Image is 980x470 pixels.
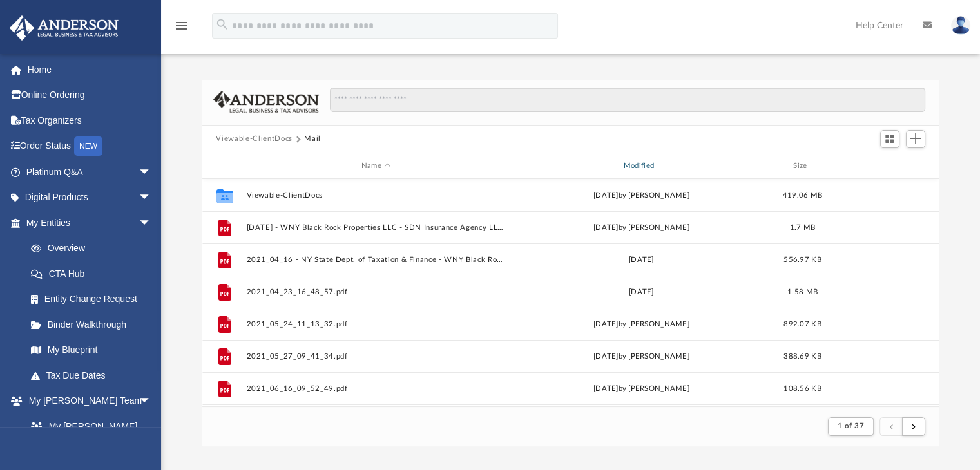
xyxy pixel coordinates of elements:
[139,185,164,211] span: arrow_drop_down
[74,136,102,156] div: NEW
[783,256,821,263] span: 556.97 KB
[139,159,164,185] span: arrow_drop_down
[18,337,164,363] a: My Blueprint
[304,133,321,145] button: Mail
[207,160,240,172] div: id
[512,351,771,362] div: [DATE] by [PERSON_NAME]
[18,236,171,261] a: Overview
[18,413,158,455] a: My [PERSON_NAME] Team
[246,288,506,296] button: 2021_04_23_16_48_57.pdf
[246,384,506,393] button: 2021_06_16_09_52_49.pdf
[838,422,864,429] span: 1 of 37
[512,383,771,395] div: [DATE] by [PERSON_NAME]
[9,210,171,236] a: My Entitiesarrow_drop_down
[834,160,924,172] div: id
[783,385,821,392] span: 108.56 KB
[512,254,771,266] div: [DATE]
[18,261,171,287] a: CTA Hub
[246,320,506,328] button: 2021_05_24_11_13_32.pdf
[787,288,818,296] span: 1.58 MB
[216,133,292,145] button: Viewable-ClientDocs
[9,159,171,185] a: Platinum Q&Aarrow_drop_down
[6,15,122,41] img: Anderson Advisors Platinum Portal
[9,108,171,133] a: Tax Organizers
[828,417,874,435] button: 1 of 37
[789,224,815,231] span: 1.7 MB
[174,18,189,33] i: menu
[18,287,171,312] a: Entity Change Request
[512,222,771,234] div: [DATE] by [PERSON_NAME]
[512,287,771,298] div: [DATE]
[246,352,506,361] button: 2021_05_27_09_41_34.pdf
[783,321,821,328] span: 892.07 KB
[139,388,164,415] span: arrow_drop_down
[776,160,828,172] div: Size
[330,88,925,112] input: Search files and folders
[9,388,164,414] a: My [PERSON_NAME] Teamarrow_drop_down
[18,312,171,337] a: Binder Walkthrough
[512,319,771,330] div: [DATE] by [PERSON_NAME]
[202,179,939,406] div: grid
[9,133,171,160] a: Order StatusNEW
[245,160,505,172] div: Name
[951,16,970,35] img: User Pic
[215,17,229,32] i: search
[511,160,771,172] div: Modified
[174,24,189,33] a: menu
[139,210,164,236] span: arrow_drop_down
[782,192,821,199] span: 419.06 MB
[246,191,506,200] button: Viewable-ClientDocs
[246,223,506,232] button: [DATE] - WNY Black Rock Properties LLC - SDN Insurance Agency LLC.pdf
[9,185,171,211] a: Digital Productsarrow_drop_down
[880,130,899,148] button: Switch to Grid View
[9,57,171,82] a: Home
[783,353,821,360] span: 388.69 KB
[9,82,171,108] a: Online Ordering
[512,190,771,202] div: [DATE] by [PERSON_NAME]
[18,362,171,388] a: Tax Due Dates
[246,256,506,264] button: 2021_04_16 - NY State Dept. of Taxation & Finance - WNY Black Rock Prop..pdf
[906,130,925,148] button: Add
